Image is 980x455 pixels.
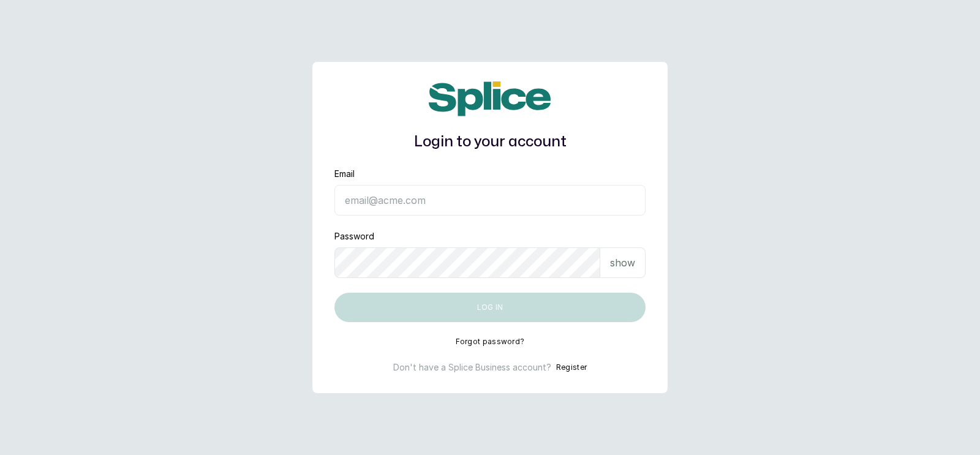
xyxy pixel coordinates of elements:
[334,131,646,153] h1: Login to your account
[334,185,646,216] input: email@acme.com
[393,361,551,374] p: Don't have a Splice Business account?
[334,230,374,243] label: Password
[610,255,635,270] p: show
[334,168,355,180] label: Email
[334,293,646,322] button: Log in
[556,361,587,374] button: Register
[456,337,525,347] button: Forgot password?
